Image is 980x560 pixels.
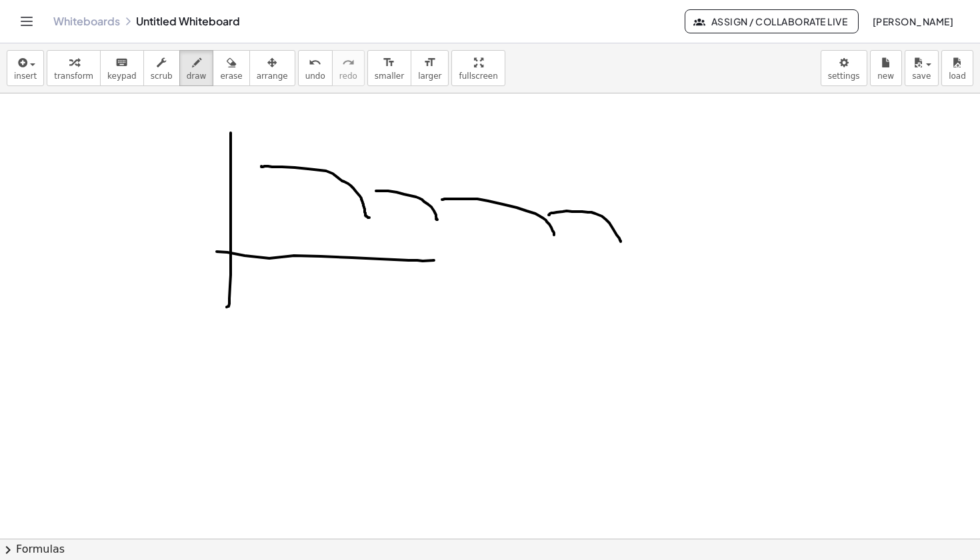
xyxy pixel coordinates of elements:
[53,15,120,28] a: Whiteboards
[418,71,441,81] span: larger
[423,55,436,71] i: format_size
[411,50,449,86] button: format_sizelarger
[383,55,395,71] i: format_size
[828,71,860,81] span: settings
[375,71,404,81] span: smaller
[870,50,902,86] button: new
[905,50,939,86] button: save
[305,71,325,81] span: undo
[16,11,37,32] button: Toggle navigation
[257,71,288,81] span: arrange
[54,71,93,81] span: transform
[877,71,894,81] span: new
[339,71,357,81] span: redo
[107,71,137,81] span: keypad
[143,50,180,86] button: scrub
[179,50,214,86] button: draw
[220,71,242,81] span: erase
[912,71,931,81] span: save
[309,55,321,71] i: undo
[298,50,333,86] button: undoundo
[47,50,101,86] button: transform
[459,71,497,81] span: fullscreen
[100,50,144,86] button: keyboardkeypad
[14,71,37,81] span: insert
[821,50,867,86] button: settings
[7,50,44,86] button: insert
[187,71,207,81] span: draw
[941,50,973,86] button: load
[949,71,966,81] span: load
[685,9,859,33] button: Assign / Collaborate Live
[367,50,411,86] button: format_sizesmaller
[696,15,847,27] span: Assign / Collaborate Live
[249,50,295,86] button: arrange
[115,55,128,71] i: keyboard
[213,50,249,86] button: erase
[861,9,964,33] button: [PERSON_NAME]
[872,15,953,27] span: [PERSON_NAME]
[151,71,173,81] span: scrub
[451,50,505,86] button: fullscreen
[342,55,355,71] i: redo
[332,50,365,86] button: redoredo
